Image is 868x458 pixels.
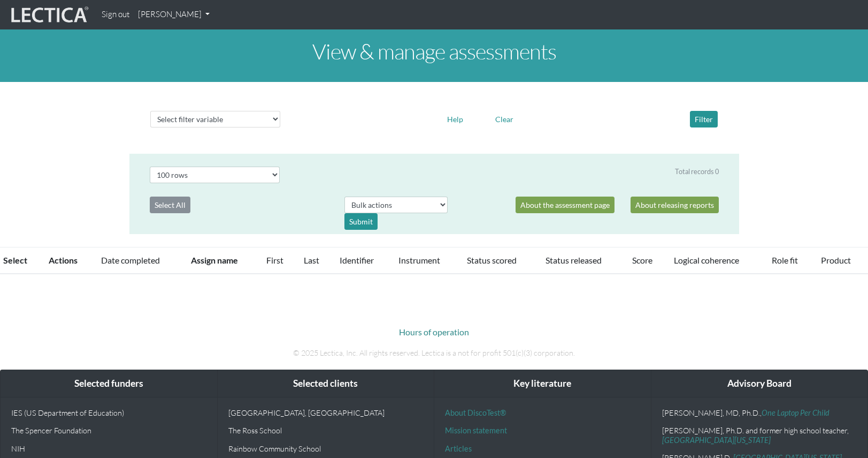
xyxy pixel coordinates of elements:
a: Hours of operation [399,327,469,337]
a: Date completed [101,255,160,265]
button: Filter [690,111,718,127]
p: [PERSON_NAME], MD, Ph.D., [662,408,857,417]
a: [GEOGRAPHIC_DATA][US_STATE] [662,436,771,445]
div: Submit [344,213,378,230]
a: One Laptop Per Child [762,408,829,417]
img: lecticalive [9,5,89,25]
p: [PERSON_NAME], Ph.D. and former high school teacher, [662,426,857,445]
a: Instrument [398,255,440,265]
a: [PERSON_NAME] [134,4,214,25]
div: Selected funders [1,370,217,397]
a: Status scored [467,255,517,265]
th: Assign name [185,247,260,274]
div: Selected clients [218,370,434,397]
p: Rainbow Community School [228,444,424,453]
a: Product [821,255,851,265]
div: Key literature [434,370,651,397]
button: Clear [490,111,518,127]
p: The Spencer Foundation [11,426,206,435]
a: Last [304,255,319,265]
a: Mission statement [445,426,507,435]
button: Select All [150,197,190,213]
p: NIH [11,444,206,453]
a: Role fit [772,255,798,265]
a: About the assessment page [516,197,614,213]
a: Sign out [97,4,134,25]
button: Help [442,111,468,127]
div: Advisory Board [651,370,868,397]
p: The Ross School [228,426,424,435]
a: First [266,255,283,265]
p: [GEOGRAPHIC_DATA], [GEOGRAPHIC_DATA] [228,408,424,417]
a: Logical coherence [674,255,739,265]
a: Help [442,113,468,123]
div: Total records 0 [675,167,719,177]
a: Status released [546,255,602,265]
a: About DiscoTest® [445,408,506,417]
p: IES (US Department of Education) [11,408,206,417]
a: About releasing reports [631,197,719,213]
th: Actions [42,247,95,274]
p: © 2025 Lectica, Inc. All rights reserved. Lectica is a not for profit 501(c)(3) corporation. [137,347,731,359]
a: Articles [445,444,472,453]
a: Score [632,255,652,265]
a: Identifier [340,255,374,265]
